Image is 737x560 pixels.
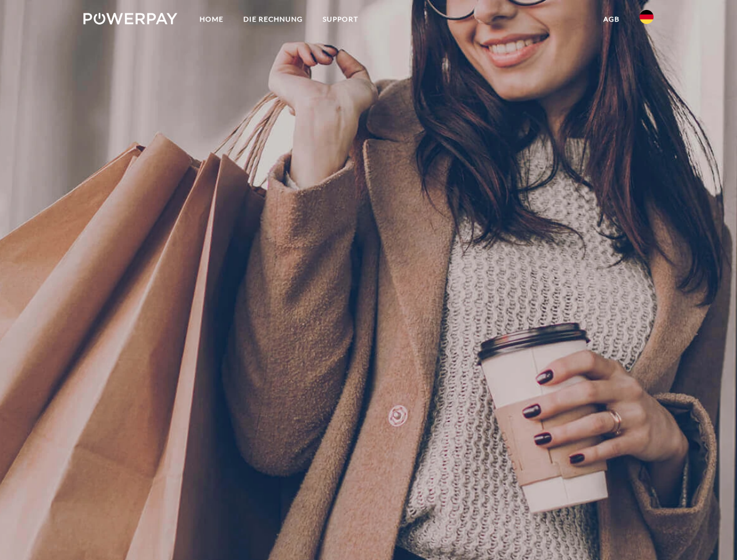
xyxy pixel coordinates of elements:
[190,9,233,30] a: Home
[83,13,177,24] img: logo-powerpay-white.svg
[640,10,654,24] img: de
[233,9,313,30] a: DIE RECHNUNG
[313,9,368,30] a: SUPPORT
[593,9,630,30] a: agb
